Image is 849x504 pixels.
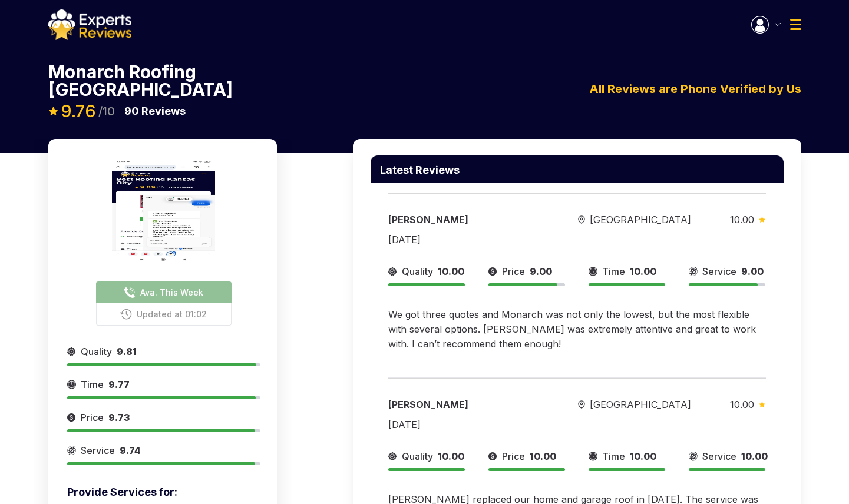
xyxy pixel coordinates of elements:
[137,308,207,320] span: Updated at 01:02
[530,450,556,462] span: 10.00
[790,19,801,30] img: Menu Icon
[120,445,141,456] span: 9.74
[759,402,765,407] img: slider icon
[502,264,525,278] span: Price
[702,449,736,463] span: Service
[589,264,597,278] img: slider icon
[388,264,397,278] img: slider icon
[488,264,497,278] img: slider icon
[124,103,186,120] p: Reviews
[402,449,433,463] span: Quality
[530,266,552,277] span: 9.00
[67,377,76,392] img: slider icon
[741,266,764,277] span: 9.00
[590,397,691,412] span: [GEOGRAPHIC_DATA]
[589,80,801,98] p: All Reviews are Phone Verified by Us
[578,400,585,409] img: slider icon
[602,264,625,278] span: Time
[388,309,756,350] span: We got three quotes and Monarch was not only the lowest, but the most flexible with several optio...
[67,443,76,457] img: slider icon
[689,264,698,278] img: slider icon
[388,449,397,463] img: slider icon
[730,399,754,410] span: 10.00
[108,379,130,390] span: 9.77
[438,266,464,277] span: 10.00
[630,450,656,462] span: 10.00
[48,9,131,40] img: logo
[67,484,260,500] p: Provide Services for:
[140,286,203,299] span: Ava. This Week
[108,412,130,423] span: 9.73
[96,303,232,326] button: Updated at 01:02
[741,450,768,462] span: 10.00
[759,217,765,223] img: slider icon
[81,443,115,457] span: Service
[402,264,433,278] span: Quality
[124,105,139,117] span: 90
[388,417,421,432] div: [DATE]
[117,346,137,357] span: 9.81
[702,264,736,278] span: Service
[602,449,625,463] span: Time
[67,410,76,425] img: slider icon
[502,449,525,463] span: Price
[67,344,76,359] img: slider icon
[751,16,769,34] img: Menu Icon
[388,233,421,247] div: [DATE]
[388,213,539,227] div: [PERSON_NAME]
[81,377,104,392] span: Time
[730,214,754,226] span: 10.00
[81,344,112,359] span: Quality
[124,287,136,299] img: buttonPhoneIcon
[578,215,585,224] img: slider icon
[81,410,104,425] span: Price
[120,309,132,320] img: buttonPhoneIcon
[96,281,232,303] button: Ava. This Week
[388,397,539,412] div: [PERSON_NAME]
[775,23,781,26] img: Menu Icon
[48,63,277,98] p: Monarch Roofing [GEOGRAPHIC_DATA]
[98,105,115,117] span: /10
[630,266,656,277] span: 10.00
[488,449,497,463] img: slider icon
[689,449,698,463] img: slider icon
[589,449,597,463] img: slider icon
[61,101,96,121] span: 9.76
[380,165,460,175] p: Latest Reviews
[590,213,691,227] span: [GEOGRAPHIC_DATA]
[438,450,464,462] span: 10.00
